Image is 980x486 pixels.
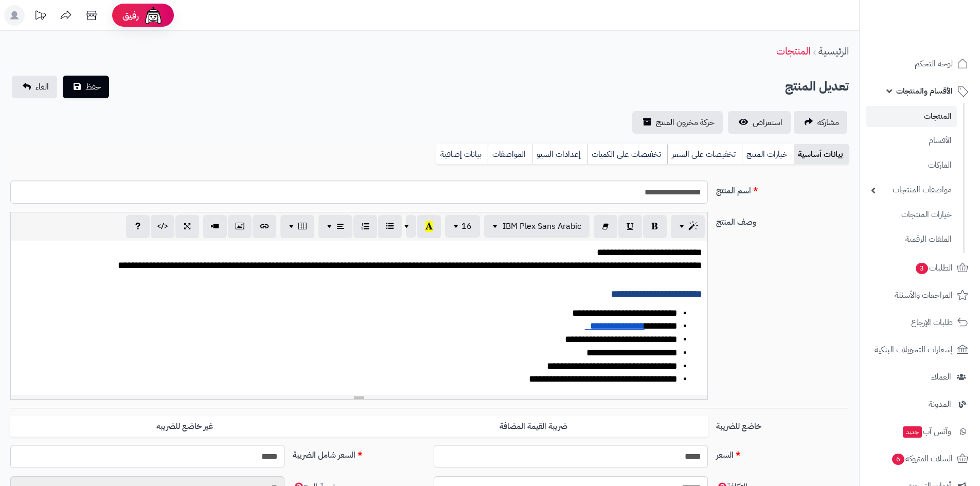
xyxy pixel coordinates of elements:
a: تخفيضات على الكميات [587,144,667,165]
a: تحديثات المنصة [27,5,53,28]
a: بيانات أساسية [794,144,849,165]
a: مواصفات المنتجات [866,179,957,201]
a: السلات المتروكة6 [866,446,974,471]
label: خاضع للضريبة [712,416,853,433]
span: 3 [915,262,929,275]
span: حركة مخزون المنتج [656,116,715,129]
a: الأقسام [866,130,957,152]
a: المواصفات [488,144,532,165]
a: خيارات المنتجات [866,204,957,226]
a: لوحة التحكم [866,51,974,76]
span: الغاء [35,81,49,93]
a: المنتجات [776,43,810,59]
a: تخفيضات على السعر [667,144,742,165]
button: حفظ [63,76,109,98]
span: جديد [903,426,922,438]
label: ضريبة القيمة المضافة [359,416,708,437]
span: 16 [461,220,472,232]
a: العملاء [866,365,974,389]
a: خيارات المنتج [742,144,794,165]
span: حفظ [85,81,101,93]
a: الغاء [12,76,57,98]
label: وصف المنتج [712,212,853,228]
span: المدونة [929,397,951,411]
span: رفيق [122,9,139,22]
a: الرئيسية [818,43,849,59]
button: IBM Plex Sans Arabic [484,215,590,238]
span: طلبات الإرجاع [911,315,953,330]
span: إشعارات التحويلات البنكية [875,343,953,357]
a: وآتس آبجديد [866,419,974,444]
span: الطلبات [915,261,953,275]
span: 6 [892,453,905,465]
span: مشاركه [817,116,839,129]
a: المدونة [866,392,974,417]
label: السعر [712,445,853,461]
a: الملفات الرقمية [866,228,957,250]
a: المراجعات والأسئلة [866,283,974,308]
a: إعدادات السيو [532,144,587,165]
span: المراجعات والأسئلة [895,288,953,302]
a: حركة مخزون المنتج [632,111,723,134]
span: العملاء [931,370,951,384]
label: اسم المنتج [712,181,853,197]
a: طلبات الإرجاع [866,310,974,335]
a: المنتجات [866,106,957,127]
span: الأقسام والمنتجات [896,84,953,98]
img: ai-face.png [143,5,164,26]
span: السلات المتروكة [891,452,953,466]
label: غير خاضع للضريبه [10,416,359,437]
a: الماركات [866,154,957,176]
h2: تعديل المنتج [785,76,849,97]
a: مشاركه [794,111,847,134]
a: بيانات إضافية [436,144,488,165]
span: استعراض [753,116,782,129]
span: لوحة التحكم [915,57,953,71]
a: إشعارات التحويلات البنكية [866,337,974,362]
button: 16 [445,215,480,238]
a: الطلبات3 [866,256,974,280]
a: استعراض [728,111,791,134]
span: وآتس آب [902,424,951,439]
label: السعر شامل الضريبة [289,445,430,461]
img: logo-2.png [910,9,970,30]
span: IBM Plex Sans Arabic [503,220,581,232]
